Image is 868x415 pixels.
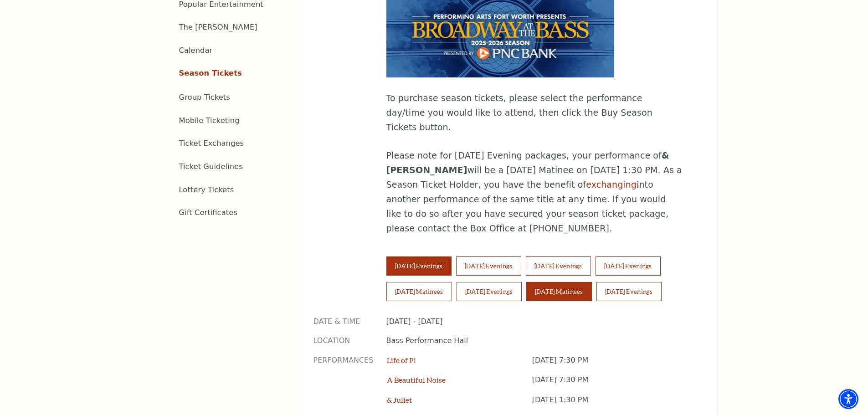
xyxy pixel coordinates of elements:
[386,91,683,135] p: To purchase season tickets, please select the performance day/time you would like to attend, then...
[313,317,373,327] p: Date & Time
[179,208,237,217] a: Gift Certificates
[179,116,240,125] a: Mobile Ticketing
[386,149,683,236] p: Please note for [DATE] Evening packages, your performance of will be a [DATE] Matinee on [DATE] 1...
[456,256,521,276] button: [DATE] Evenings
[387,395,412,404] a: & Juliet
[179,139,244,148] a: Ticket Exchanges
[526,256,591,276] button: [DATE] Evenings
[386,317,689,327] p: [DATE] - [DATE]
[179,162,243,171] a: Ticket Guidelines
[386,256,452,276] button: [DATE] Evenings
[386,282,452,301] button: [DATE] Matinees
[386,150,669,175] strong: & [PERSON_NAME]
[586,179,637,190] a: exchanging
[838,389,858,409] div: Accessibility Menu
[179,93,230,102] a: Group Tickets
[179,69,242,77] a: Season Tickets
[457,282,522,301] button: [DATE] Evenings
[596,256,661,276] button: [DATE] Evenings
[532,375,689,395] p: [DATE] 7:30 PM
[386,336,689,346] p: Bass Performance Hall
[313,336,373,346] p: Location
[532,355,689,375] p: [DATE] 7:30 PM
[387,375,446,384] a: A Beautiful Noise
[526,282,592,301] button: [DATE] Matinees
[179,23,257,31] a: The [PERSON_NAME]
[179,185,234,194] a: Lottery Tickets
[532,395,689,415] p: [DATE] 1:30 PM
[179,46,213,55] a: Calendar
[387,356,416,364] a: Life of Pi
[596,282,662,301] button: [DATE] Evenings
